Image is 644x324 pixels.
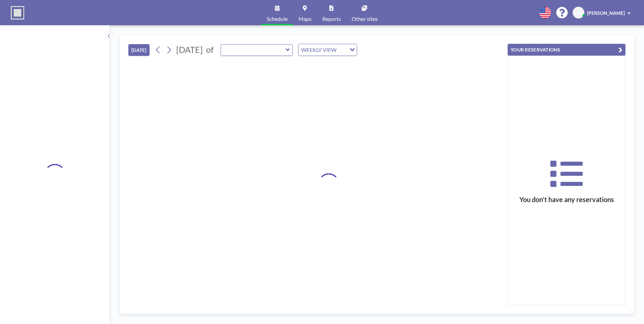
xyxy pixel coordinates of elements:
span: of [206,44,214,55]
input: Search for option [339,45,346,54]
button: [DATE] [128,44,150,56]
span: [PERSON_NAME] [587,10,625,16]
div: Search for option [298,44,357,56]
span: HM [575,10,583,16]
h3: You don’t have any reservations [508,195,625,204]
span: Maps [298,16,312,22]
button: YOUR RESERVATIONS [508,44,625,56]
span: WEEKLY VIEW [300,45,338,54]
span: [DATE] [176,44,203,55]
img: organization-logo [11,6,24,20]
span: Other sites [352,16,378,22]
span: Schedule [267,16,288,22]
span: Reports [322,16,341,22]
